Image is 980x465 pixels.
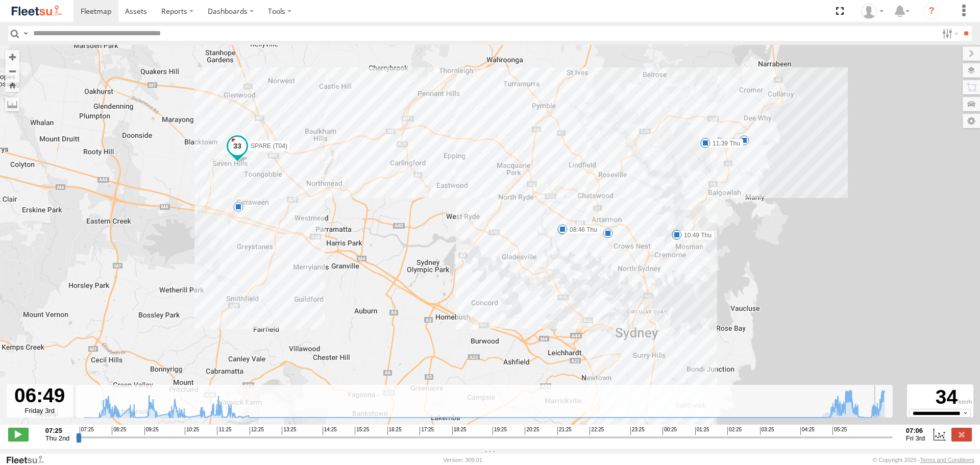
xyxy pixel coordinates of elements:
[251,142,287,149] span: SPARE (T04)
[695,427,709,435] span: 01:25
[45,427,70,434] strong: 07:25
[920,457,974,463] a: Terms and Conditions
[21,26,30,41] label: Search Query
[630,427,645,435] span: 23:25
[444,457,482,463] div: Version: 309.01
[217,427,231,435] span: 11:25
[951,428,972,441] label: Close
[760,427,774,435] span: 03:25
[493,427,507,435] span: 19:25
[857,4,887,19] div: Matt Mayall
[144,427,159,435] span: 09:25
[5,64,19,78] button: Zoom out
[355,427,369,435] span: 15:25
[938,26,960,41] label: Search Filter Options
[112,427,126,435] span: 08:25
[6,455,53,465] a: Visit our Website
[832,427,847,435] span: 05:25
[562,226,600,235] label: 08:31 Thu
[590,427,604,435] span: 22:25
[80,427,94,435] span: 07:25
[185,427,199,435] span: 10:25
[8,428,29,441] label: Play/Stop
[525,427,539,435] span: 20:25
[452,427,467,435] span: 18:25
[420,427,434,435] span: 17:25
[909,386,972,409] div: 34
[663,427,677,435] span: 00:25
[739,135,749,145] div: 21
[10,4,63,18] img: fleetsu-logo-horizontal.svg
[705,139,743,148] label: 11:39 Thu
[282,427,296,435] span: 13:25
[557,427,572,435] span: 21:25
[233,202,243,212] div: 5
[562,225,600,234] label: 08:46 Thu
[387,427,402,435] span: 16:25
[45,434,70,442] span: Thu 2nd Oct 2025
[5,97,19,111] label: Measure
[677,231,715,240] label: 10:49 Thu
[323,427,337,435] span: 14:25
[5,78,19,92] button: Zoom Home
[603,228,613,238] div: 6
[250,427,264,435] span: 12:25
[800,427,815,435] span: 04:25
[963,114,980,128] label: Map Settings
[727,427,742,435] span: 02:25
[906,427,925,434] strong: 07:06
[5,50,19,64] button: Zoom in
[923,3,940,19] i: ?
[873,457,974,463] div: © Copyright 2025 -
[906,434,925,442] span: Fri 3rd Oct 2025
